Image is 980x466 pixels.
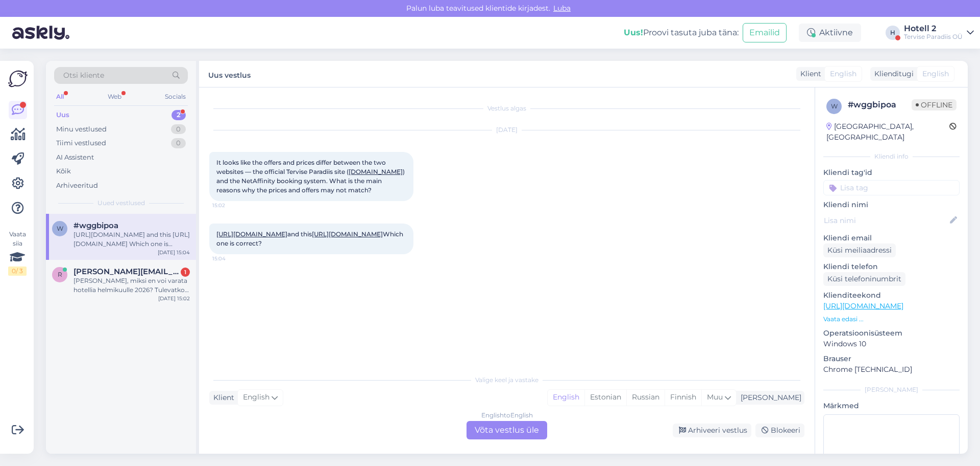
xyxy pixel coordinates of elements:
div: Valige keel ja vastake [209,375,804,385]
div: Estonian [584,390,626,405]
a: [URL][DOMAIN_NAME] [823,301,903,310]
div: Blokeeri [755,424,804,437]
div: Socials [163,90,188,103]
button: Emailid [743,23,787,42]
p: Klienditeekond [823,290,960,301]
div: 0 / 3 [8,267,27,276]
label: Uus vestlus [208,67,251,81]
p: Märkmed [823,401,960,411]
span: w [57,225,63,232]
p: Kliendi nimi [823,199,960,210]
span: r [58,271,62,278]
p: Kliendi email [823,233,960,243]
p: Vaata edasi ... [823,315,960,324]
div: [DATE] [209,125,804,135]
img: Askly Logo [8,69,28,88]
div: Tiimi vestlused [56,138,106,148]
div: Uus [56,110,69,120]
b: Uus! [624,28,643,37]
div: 0 [171,138,186,148]
p: Windows 10 [823,339,960,349]
p: Brauser [823,353,960,364]
p: Kliendi tag'id [823,167,960,178]
span: Otsi kliente [63,70,104,81]
div: Finnish [665,390,701,405]
div: English to English [481,411,533,420]
span: English [922,69,949,79]
p: Kliendi telefon [823,261,960,272]
span: #wggbipoa [73,221,118,230]
div: Tervise Paradiis OÜ [904,33,963,41]
div: 1 [181,268,190,277]
span: English [830,69,856,79]
span: w [831,102,838,110]
input: Lisa tag [823,180,960,195]
div: Hotell 2 [904,25,963,33]
div: Küsi meiliaadressi [823,243,896,257]
div: English [548,390,584,405]
span: and this Which one is correct? [216,230,405,247]
a: [DOMAIN_NAME] [349,168,403,175]
div: [DATE] 15:02 [158,295,190,302]
div: Klienditugi [870,69,914,79]
a: [URL][DOMAIN_NAME] [312,230,383,238]
div: AI Assistent [56,152,94,163]
div: [GEOGRAPHIC_DATA], [GEOGRAPHIC_DATA] [826,121,949,143]
div: Vaata siia [8,230,27,276]
span: Offline [912,99,957,110]
div: Web [106,90,124,103]
span: 15:04 [212,255,251,262]
div: Vestlus algas [209,104,804,113]
span: English [243,392,269,403]
span: roope.pitkanen@gmail.com [73,267,180,276]
div: Klient [209,392,234,403]
div: All [54,90,66,103]
p: Operatsioonisüsteem [823,328,960,339]
div: Arhiveeri vestlus [673,424,751,437]
a: Hotell 2Tervise Paradiis OÜ [904,25,974,41]
div: H [886,26,900,40]
input: Lisa nimi [824,215,948,226]
div: [URL][DOMAIN_NAME] and this [URL][DOMAIN_NAME] Which one is correct? [73,230,190,249]
div: Võta vestlus üle [467,421,547,439]
span: It looks like the offers and prices differ between the two websites — the official Tervise Paradi... [216,159,406,194]
div: [PERSON_NAME] [823,385,960,394]
div: [PERSON_NAME], miksi en voi varata hotellia helmikuulle 2026? Tulevatko ne myyntiin [PERSON_NAME]... [73,276,190,295]
div: Russian [626,390,665,405]
span: Muu [707,392,723,402]
div: Kõik [56,166,71,176]
div: Küsi telefoninumbrit [823,272,905,286]
div: 0 [171,124,186,135]
span: 15:02 [212,202,251,209]
div: [PERSON_NAME] [737,392,801,403]
span: Uued vestlused [97,198,145,208]
div: Arhiveeritud [56,181,98,191]
div: # wggbipoa [848,99,912,111]
div: Proovi tasuta juba täna: [624,27,739,39]
span: Luba [550,4,574,13]
div: Klient [796,69,821,79]
div: [DATE] 15:04 [158,249,190,256]
div: Aktiivne [799,24,861,42]
p: Chrome [TECHNICAL_ID] [823,364,960,375]
div: Kliendi info [823,152,960,161]
div: Minu vestlused [56,124,107,135]
div: 2 [171,110,186,120]
a: [URL][DOMAIN_NAME] [216,230,287,238]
